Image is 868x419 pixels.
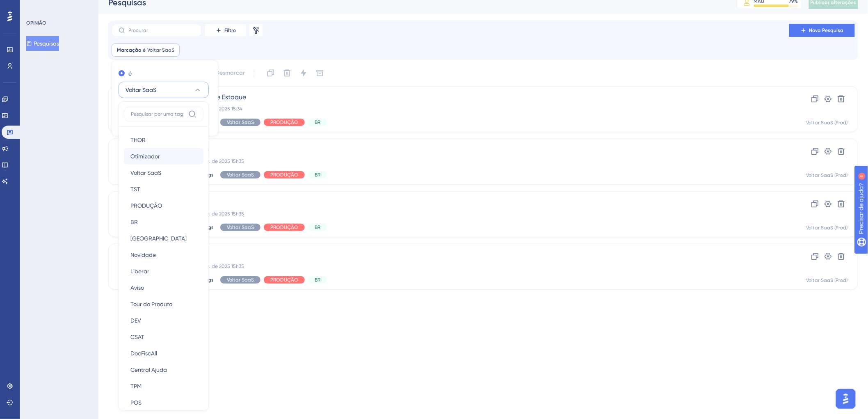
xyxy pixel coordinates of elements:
font: DocFiscAll [130,350,157,357]
button: Aviso [124,279,203,296]
font: Voltar SaaS (Prod) [806,172,848,178]
input: Procurar [128,27,195,33]
font: Voltar SaaS [147,47,174,53]
button: DEV [124,312,203,329]
button: Pesquisas [26,36,59,51]
font: Central Ajuda [130,366,167,373]
font: OPINIÃO [26,20,46,26]
font: Voltar SaaS [227,172,254,178]
font: Voltar SaaS [227,277,254,283]
button: Liberar [124,263,203,279]
font: Voltar SaaS (Prod) [806,225,848,231]
font: Liberar [130,268,149,275]
button: Tour do Produto [124,296,203,312]
font: PRODUÇÃO [270,172,298,178]
font: é [128,70,132,77]
font: POS [130,399,142,406]
button: TST [124,181,203,197]
font: BR [315,119,320,125]
font: BR [315,224,320,230]
button: Voltar SaaS [124,165,203,181]
button: DocFiscAll [124,345,203,362]
font: Desmarcar [215,69,245,76]
font: Voltar SaaS [227,119,254,125]
font: Voltar SaaS (Prod) [806,120,848,126]
font: Aviso [130,284,144,291]
button: [GEOGRAPHIC_DATA] [124,230,203,247]
font: Voltar SaaS (Prod) [806,277,848,283]
button: Desmarcar [211,66,249,80]
font: TPM [130,383,142,389]
button: POS [124,394,203,411]
font: BR [315,277,320,283]
font: Filtro [224,27,236,33]
font: TST [130,186,140,192]
font: PRODUÇÃO [130,202,162,209]
button: BR [124,214,203,230]
button: PRODUÇÃO [124,197,203,214]
font: DEV [130,317,141,324]
font: [GEOGRAPHIC_DATA] [130,235,187,242]
font: BR [315,172,320,178]
font: PRODUÇÃO [270,277,298,283]
font: Voltar SaaS [130,169,161,176]
font: Nova Pesquisa [809,27,844,33]
font: BR [130,219,138,225]
font: THOR [130,137,146,143]
font: Marcação [117,47,141,53]
font: Voltar SaaS [126,87,156,93]
button: TPM [124,378,203,394]
font: Pesquisas [34,40,59,47]
font: PRODUÇÃO [270,224,298,230]
button: Nova Pesquisa [789,24,855,37]
font: Tour do Produto [130,301,172,307]
input: Pesquisar por uma tag [131,111,185,117]
font: 4 [76,5,79,9]
font: Otimizador [130,153,160,160]
iframe: Iniciador do Assistente de IA do UserGuiding [834,387,858,411]
button: Novidade [124,247,203,263]
button: Filtro [205,24,246,37]
button: Otimizador [124,148,203,165]
font: PRODUÇÃO [270,119,298,125]
button: THOR [124,132,203,148]
font: Precisar de ajuda? [19,4,71,10]
font: é [143,47,146,53]
button: Voltar SaaS [119,82,209,98]
font: Voltar SaaS [227,224,254,230]
font: CSAT [130,334,144,340]
button: Central Ajuda [124,362,203,378]
button: CSAT [124,329,203,345]
font: Novidade [130,252,156,258]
